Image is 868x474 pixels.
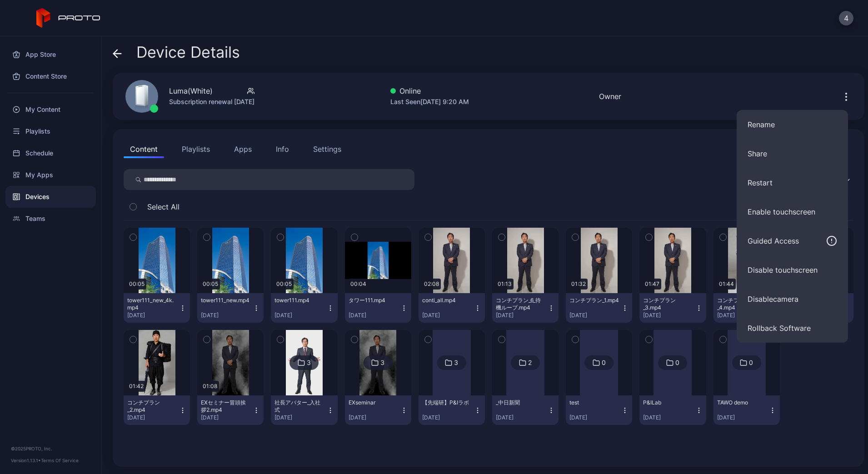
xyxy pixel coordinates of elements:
[717,297,767,311] div: コンチプラン_4.mp4
[419,395,485,425] button: 【先端研】P&Iラボ[DATE]
[390,96,469,107] div: Last Seen [DATE] 9:20 AM
[422,312,474,319] div: [DATE]
[5,120,96,142] a: Playlists
[5,208,96,230] div: Teams
[11,445,90,452] div: © 2025 PROTO, Inc.
[201,297,251,304] div: tower111_new.mp4
[717,414,769,421] div: [DATE]
[349,297,399,304] div: タワー111.mp4
[197,395,264,425] button: EXセミナー冒頭挨拶2.mp4[DATE]
[737,255,848,284] button: Disable touchscreen
[124,395,190,425] button: コンチプラン_2.mp4[DATE]
[737,197,848,226] button: Enable touchscreen
[737,139,848,168] button: Share
[271,293,337,323] button: tower111.mp4[DATE]
[390,85,469,96] div: Online
[454,359,458,367] div: 3
[643,312,695,319] div: [DATE]
[566,395,632,425] button: test[DATE]
[307,359,311,367] div: 3
[492,395,559,425] button: _中日新聞[DATE]
[380,359,384,367] div: 3
[496,399,546,406] div: _中日新聞
[274,414,326,421] div: [DATE]
[127,297,177,311] div: tower111_new_4k.mp4
[528,359,532,367] div: 2
[639,395,706,425] button: P&ILab[DATE]
[569,414,621,421] div: [DATE]
[269,140,295,158] button: Info
[271,395,337,425] button: 社長アバター_入社式[DATE]
[124,293,190,323] button: tower111_new_4k.mp4[DATE]
[201,399,251,414] div: EXセミナー冒頭挨拶2.mp4
[748,235,799,246] div: Guided Access
[307,140,348,158] button: Settings
[124,140,164,158] button: Content
[313,144,341,155] div: Settings
[422,399,472,406] div: 【先端研】P&Iラボ
[349,312,400,319] div: [DATE]
[717,399,767,406] div: TAWO demo
[422,297,472,304] div: conti_all.mp4
[737,314,848,343] button: Rollback Software
[169,85,213,96] div: Luma(White)
[276,144,289,155] div: Info
[839,11,853,25] button: 4
[345,395,411,425] button: EXseminar[DATE]
[228,140,258,158] button: Apps
[274,399,324,414] div: 社長アバター_入社式
[643,297,693,311] div: コンチプラン_3.mp4
[569,312,621,319] div: [DATE]
[5,142,96,164] a: Schedule
[566,293,632,323] button: コンチプラン_1.mp4[DATE]
[274,297,324,304] div: tower111.mp4
[496,414,548,421] div: [DATE]
[492,293,559,323] button: コンチプラン_6_待機ループ.mp4[DATE]
[169,96,254,107] div: Subscription renewal [DATE]
[5,186,96,208] a: Devices
[197,293,264,323] button: tower111_new.mp4[DATE]
[422,414,474,421] div: [DATE]
[5,44,96,65] a: App Store
[201,312,253,319] div: [DATE]
[349,399,399,406] div: EXseminar
[643,399,693,406] div: P&ILab
[127,414,179,421] div: [DATE]
[147,201,180,212] span: Select All
[737,168,848,197] button: Restart
[675,359,679,367] div: 0
[127,399,177,414] div: コンチプラン_2.mp4
[713,293,780,323] button: コンチプラン_4.mp4[DATE]
[136,44,240,61] span: Device Details
[274,312,326,319] div: [DATE]
[713,395,780,425] button: TAWO demo[DATE]
[201,414,253,421] div: [DATE]
[41,458,79,463] a: Terms Of Service
[599,91,621,102] div: Owner
[639,293,706,323] button: コンチプラン_3.mp4[DATE]
[749,359,753,367] div: 0
[349,414,400,421] div: [DATE]
[345,293,411,323] button: タワー111.mp4[DATE]
[11,458,41,463] span: Version 1.13.1 •
[5,65,96,87] a: Content Store
[5,164,96,186] a: My Apps
[737,110,848,139] button: Rename
[127,312,179,319] div: [DATE]
[602,359,606,367] div: 0
[717,312,769,319] div: [DATE]
[419,293,485,323] button: conti_all.mp4[DATE]
[569,297,619,304] div: コンチプラン_1.mp4
[5,99,96,120] a: My Content
[496,297,546,311] div: コンチプラン_6_待機ループ.mp4
[175,140,216,158] button: Playlists
[569,399,619,406] div: test
[496,312,548,319] div: [DATE]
